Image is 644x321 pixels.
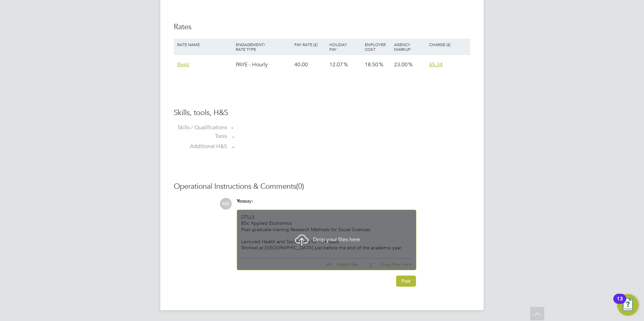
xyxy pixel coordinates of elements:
[363,39,392,55] div: Employer Cost
[174,133,227,140] label: Tools
[293,55,328,74] div: 40.00
[617,299,623,308] div: 13
[177,61,190,68] span: Basic
[237,198,245,204] span: You
[396,276,416,286] button: Post
[220,198,232,210] span: MD
[617,294,639,316] button: Open Resource Center, 13 new notifications
[237,198,416,210] div: say:
[174,143,227,150] label: Additional H&S
[241,245,412,251] div: Worked at [GEOGRAPHIC_DATA] just before the end of the academic year
[296,182,304,191] span: (0)
[234,55,293,74] div: PAYE - Hourly
[392,39,427,55] div: Agency Markup
[241,214,412,251] div: DTLLS
[232,133,234,140] span: -
[329,61,343,68] span: 12.07
[293,39,328,50] div: Pay Rate (£)
[429,61,443,68] span: 65.34
[175,39,234,50] div: Rate Name
[364,257,412,272] button: Drag Files Here
[241,226,412,233] div: Post-graduate training Research Methods for Social Sciences
[174,108,470,118] h3: Skills, tools, H&S
[174,182,470,191] h3: Operational Instructions & Comments
[427,39,469,50] div: Charge (£)
[234,39,293,55] div: Engagement/ Rate Type
[232,143,234,150] span: -
[328,39,363,55] div: Holiday Pay
[241,220,412,226] div: BSc Applied Economics
[241,239,412,245] div: Lectured Health and Social Care for 10+ Years
[365,61,378,68] span: 18.50
[174,22,470,32] h3: Rates
[174,124,227,131] label: Skills / Qualifications
[231,124,470,131] div: -
[394,61,408,68] span: 23.00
